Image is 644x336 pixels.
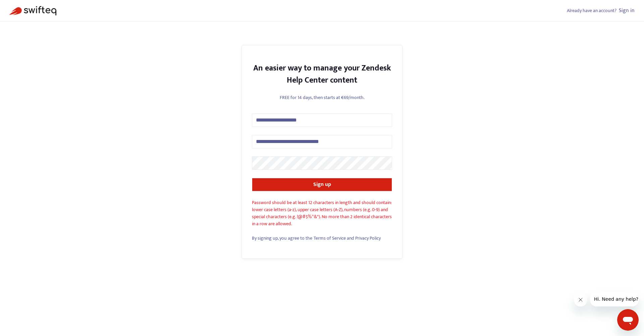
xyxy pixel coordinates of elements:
[252,178,392,191] button: Sign up
[355,234,381,242] a: Privacy Policy
[252,235,392,242] div: and
[313,180,331,189] strong: Sign up
[253,61,391,87] strong: An easier way to manage your Zendesk Help Center content
[252,234,312,242] span: By signing up, you agree to the
[567,7,616,14] span: Already have an account?
[574,293,587,306] iframe: Close message
[619,6,635,15] a: Sign in
[314,234,346,242] a: Terms of Service
[9,6,56,15] img: Swifteq
[617,309,639,331] iframe: Button to launch messaging window
[252,199,392,228] span: Password should be at least 12 characters in length and should contain: lower case letters (a-z),...
[590,292,639,306] iframe: Message from company
[252,94,392,101] p: FREE for 14 days, then starts at €69/month.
